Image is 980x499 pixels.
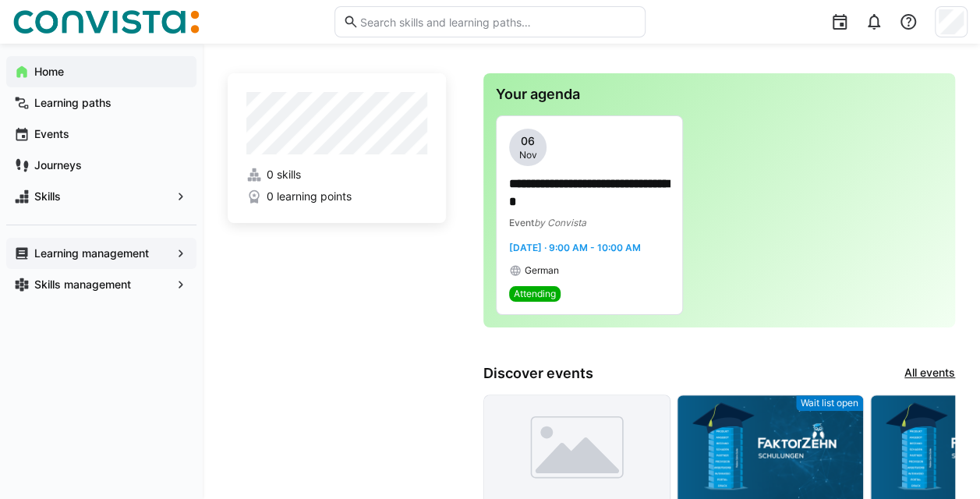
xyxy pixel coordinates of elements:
[904,365,955,382] a: All events
[514,288,556,300] span: Attending
[483,365,593,382] h3: Discover events
[521,133,535,149] span: 06
[801,397,858,409] span: Wait list open
[509,242,641,253] span: [DATE] · 9:00 AM - 10:00 AM
[267,167,301,182] span: 0 skills
[509,217,534,228] span: Event
[496,86,943,103] h3: Your agenda
[534,217,586,228] span: by Convista
[246,167,427,182] a: 0 skills
[519,149,537,161] span: Nov
[267,189,352,204] span: 0 learning points
[525,264,559,277] span: German
[359,15,637,29] input: Search skills and learning paths…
